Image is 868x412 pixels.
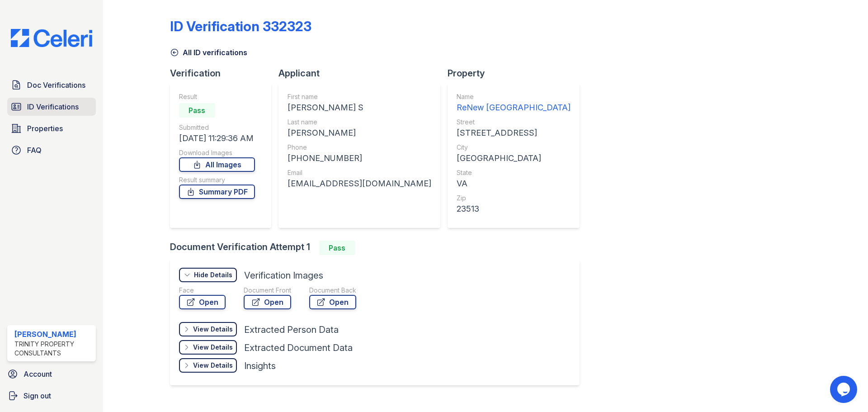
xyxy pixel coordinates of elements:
div: ReNew [GEOGRAPHIC_DATA] [457,101,571,114]
div: Result summary [179,175,255,185]
div: [PERSON_NAME] [14,329,92,340]
div: [PERSON_NAME] S [288,101,431,114]
div: Document Back [309,286,356,295]
div: Hide Details [194,270,232,279]
div: Last name [288,118,431,127]
a: All Images [179,157,255,172]
div: View Details [193,361,233,370]
div: ID Verification 332323 [170,18,311,34]
div: Insights [244,360,276,372]
div: Pass [179,103,215,118]
div: 23513 [457,203,571,215]
div: VA [457,177,571,190]
a: Open [179,295,226,309]
div: State [457,168,571,177]
div: Face [179,286,226,295]
a: Summary PDF [179,185,255,199]
a: Name ReNew [GEOGRAPHIC_DATA] [457,92,571,114]
a: Properties [7,119,96,137]
div: Submitted [179,123,255,132]
a: ID Verifications [7,98,96,116]
div: First name [288,92,431,101]
span: ID Verifications [27,101,79,112]
div: Result [179,92,255,101]
div: Download Images [179,148,255,157]
a: Open [309,295,356,309]
a: Sign out [4,387,99,405]
div: View Details [193,325,233,334]
a: All ID verifications [170,47,247,58]
a: FAQ [7,141,96,159]
div: Extracted Document Data [244,341,353,354]
a: Account [4,365,99,383]
div: Verification Images [244,269,323,282]
a: Doc Verifications [7,76,96,94]
div: City [457,143,571,152]
div: [DATE] 11:29:36 AM [179,132,255,145]
div: Name [457,92,571,101]
div: Street [457,118,571,127]
span: Doc Verifications [27,80,85,90]
span: Account [24,369,52,379]
div: [PHONE_NUMBER] [288,152,431,165]
div: [EMAIL_ADDRESS][DOMAIN_NAME] [288,177,431,190]
iframe: chat widget [830,376,859,403]
div: [STREET_ADDRESS] [457,127,571,139]
div: [PERSON_NAME] [288,127,431,139]
span: Sign out [24,390,51,401]
div: Pass [319,241,355,255]
div: Extracted Person Data [244,323,339,336]
div: Property [448,67,587,80]
div: Document Verification Attempt 1 [170,241,587,255]
div: Phone [288,143,431,152]
span: Properties [27,123,63,134]
span: FAQ [27,145,42,156]
div: View Details [193,343,233,352]
div: Zip [457,194,571,203]
a: Open [244,295,291,309]
div: Trinity Property Consultants [14,340,92,358]
div: Verification [170,67,278,80]
img: CE_Logo_Blue-a8612792a0a2168367f1c8372b55b34899dd931a85d93a1a3d3e32e68fde9ad4.png [4,29,99,47]
div: Document Front [244,286,291,295]
div: [GEOGRAPHIC_DATA] [457,152,571,165]
div: Applicant [278,67,448,80]
div: Email [288,168,431,177]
